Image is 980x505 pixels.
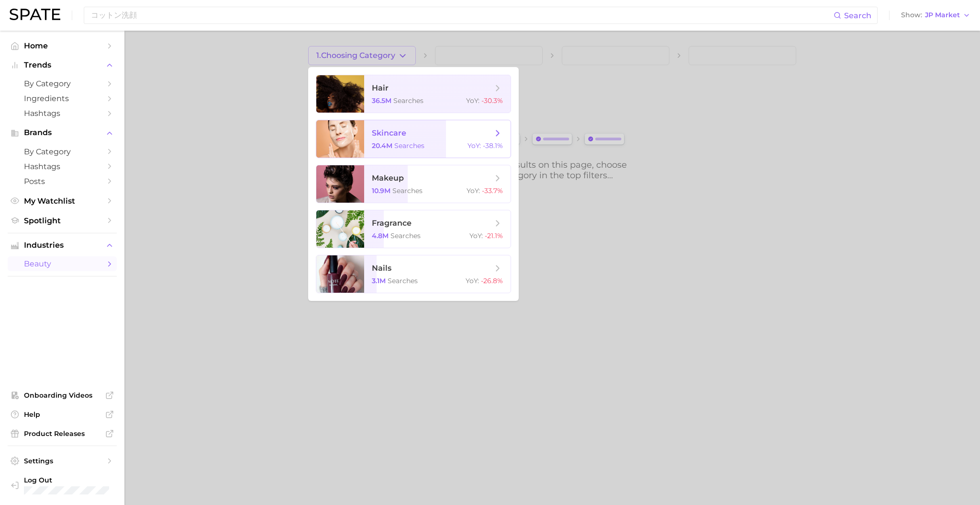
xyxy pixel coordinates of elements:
a: Hashtags [8,159,117,174]
span: Product Releases [24,429,100,438]
a: Spotlight [8,213,117,228]
span: -26.8% [481,276,503,285]
a: Ingredients [8,91,117,106]
a: by Category [8,144,117,159]
span: Posts [24,177,100,186]
span: searches [394,141,424,150]
span: Search [844,11,871,20]
span: YoY : [468,141,481,150]
span: by Category [24,147,100,156]
button: Industries [8,238,117,252]
ul: 1.Choosing Category [308,67,519,301]
button: Brands [8,126,117,140]
span: fragrance [372,218,412,228]
span: searches [393,96,423,105]
span: Show [901,12,922,18]
button: Trends [8,58,117,72]
span: Hashtags [24,162,100,171]
span: Settings [24,457,100,465]
span: by Category [24,79,100,88]
span: 4.8m [372,231,389,240]
a: Onboarding Videos [8,388,117,402]
span: -33.7% [482,186,503,195]
span: Onboarding Videos [24,391,100,400]
span: YoY : [467,186,480,195]
a: Home [8,38,117,53]
span: -21.1% [485,231,503,240]
span: YoY : [466,96,479,105]
span: searches [392,186,423,195]
span: makeup [372,173,404,183]
span: skincare [372,128,406,138]
span: searches [390,231,421,240]
img: SPATE [10,9,60,20]
span: searches [388,276,418,285]
span: 10.9m [372,186,390,195]
span: 20.4m [372,141,392,150]
span: JP Market [925,12,960,18]
a: Settings [8,454,117,468]
span: beauty [24,259,100,268]
span: My Watchlist [24,196,100,206]
span: YoY : [466,276,479,285]
span: 36.5m [372,96,391,105]
span: Log Out [24,476,134,484]
span: hair [372,83,389,92]
a: Product Releases [8,426,117,441]
span: Spotlight [24,216,100,225]
a: beauty [8,256,117,271]
span: -30.3% [481,96,503,105]
span: Industries [24,241,100,250]
button: ShowJP Market [899,9,973,22]
span: Help [24,410,100,419]
a: Posts [8,174,117,189]
span: 3.1m [372,276,386,285]
span: Brands [24,128,100,137]
input: Search here for a brand, industry, or ingredient [90,7,834,23]
a: Hashtags [8,106,117,121]
a: Log out. Currently logged in with e-mail elisabethkim@amorepacific.com. [8,473,117,497]
span: Trends [24,61,100,69]
span: Ingredients [24,94,100,103]
span: Home [24,41,100,50]
span: nails [372,264,391,273]
a: by Category [8,76,117,91]
a: Help [8,407,117,422]
a: My Watchlist [8,194,117,208]
span: Hashtags [24,109,100,118]
span: YoY : [469,231,483,240]
span: -38.1% [483,141,503,150]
